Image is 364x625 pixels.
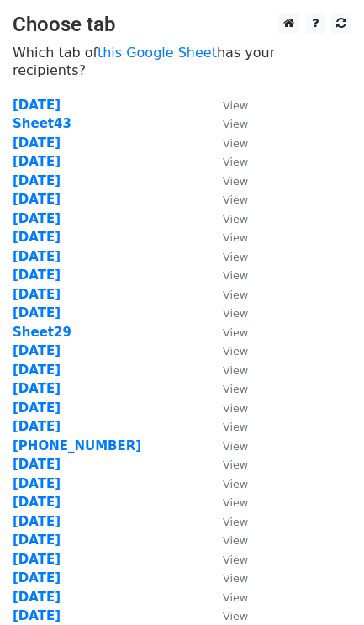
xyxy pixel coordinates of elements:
a: View [206,438,248,453]
a: [DATE] [13,173,61,188]
a: View [206,154,248,169]
small: View [223,156,248,168]
a: View [206,287,248,302]
a: View [206,343,248,358]
strong: [DATE] [13,476,61,491]
a: [DATE] [13,98,61,113]
a: [DATE] [13,363,61,378]
small: View [223,402,248,415]
small: View [223,137,248,150]
small: View [223,440,248,453]
small: View [223,421,248,433]
a: [DATE] [13,249,61,264]
small: View [223,289,248,301]
a: [DATE] [13,287,61,302]
small: View [223,478,248,490]
a: View [206,98,248,113]
a: View [206,495,248,510]
a: [PHONE_NUMBER] [13,438,141,453]
a: View [206,173,248,188]
a: [DATE] [13,381,61,396]
small: View [223,307,248,320]
p: Which tab of has your recipients? [13,44,351,79]
a: [DATE] [13,192,61,207]
small: View [223,118,248,130]
a: View [206,267,248,283]
small: View [223,269,248,282]
a: [DATE] [13,495,61,510]
small: View [223,458,248,471]
small: View [223,213,248,225]
a: [DATE] [13,419,61,434]
a: [DATE] [13,552,61,567]
small: View [223,516,248,528]
a: View [206,116,248,131]
a: [DATE] [13,211,61,226]
a: View [206,192,248,207]
small: View [223,572,248,585]
small: View [223,193,248,206]
a: View [206,590,248,605]
small: View [223,534,248,547]
a: this Google Sheet [98,45,217,61]
a: View [206,419,248,434]
a: [DATE] [13,267,61,283]
a: [DATE] [13,154,61,169]
small: View [223,610,248,622]
small: View [223,496,248,509]
small: View [223,99,248,112]
small: View [223,364,248,377]
a: Sheet43 [13,116,71,131]
a: [DATE] [13,135,61,151]
a: View [206,381,248,396]
a: [DATE] [13,514,61,529]
a: View [206,570,248,585]
a: [DATE] [13,532,61,548]
a: View [206,608,248,623]
a: [DATE] [13,230,61,245]
a: [DATE] [13,457,61,472]
h3: Choose tab [13,13,351,37]
small: View [223,175,248,188]
small: View [223,345,248,358]
a: View [206,476,248,491]
a: View [206,457,248,472]
a: Sheet29 [13,325,71,340]
a: [DATE] [13,590,61,605]
a: View [206,400,248,416]
small: View [223,326,248,339]
a: [DATE] [13,305,61,320]
a: [DATE] [13,608,61,623]
small: View [223,383,248,395]
a: [DATE] [13,343,61,358]
a: [DATE] [13,570,61,585]
a: View [206,135,248,151]
a: View [206,325,248,340]
a: View [206,305,248,320]
a: View [206,249,248,264]
a: [DATE] [13,400,61,416]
